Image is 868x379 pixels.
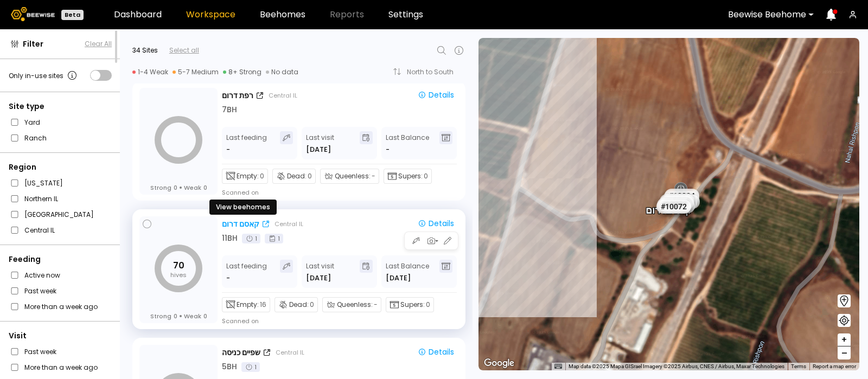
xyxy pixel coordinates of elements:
[569,363,784,369] span: Map data ©2025 Mapa GISrael Imagery ©2025 Airbus, CNES / Airbus, Maxar Technologies
[24,177,63,189] label: [US_STATE]
[372,171,375,181] span: -
[418,90,454,100] div: Details
[554,363,562,370] button: Keyboard shortcuts
[222,90,253,101] div: רפת דרום
[150,312,207,320] div: Strong Weak
[222,297,270,312] div: Empty:
[24,301,98,312] label: More than a week ago
[24,362,98,373] label: More than a week ago
[203,184,207,191] span: 0
[272,169,316,184] div: Dead:
[226,131,267,155] div: Last feeding
[660,194,694,208] div: # 10049
[374,300,378,310] span: -
[791,363,806,369] a: Terms (opens in new tab)
[308,171,312,181] span: 0
[260,171,264,181] span: 0
[659,195,694,209] div: # 10009
[418,219,454,228] div: Details
[646,193,692,216] div: קאסם דרום
[386,297,434,312] div: Supers:
[424,171,428,181] span: 0
[209,200,277,215] div: View beehomes
[222,188,259,197] div: Scanned on
[24,269,60,281] label: Active now
[386,273,411,284] span: [DATE]
[265,234,283,243] div: 1
[24,117,40,128] label: Yard
[656,199,691,213] div: # 10072
[222,169,268,184] div: Empty:
[61,10,84,20] div: Beta
[173,259,184,272] tspan: 70
[173,68,219,76] div: 5-7 Medium
[9,101,112,112] div: Site type
[222,233,238,244] div: 11 BH
[174,184,177,191] span: 0
[9,69,79,82] div: Only in-use sites
[306,131,334,155] div: Last visit
[85,39,112,49] button: Clear All
[226,260,267,284] div: Last feeding
[11,7,55,21] img: Beewise logo
[413,346,458,359] button: Details
[266,68,298,76] div: No data
[322,297,381,312] div: Queenless:
[426,300,430,310] span: 0
[24,193,58,204] label: Northern IL
[481,356,517,370] img: Google
[407,69,461,75] div: North to South
[275,220,303,228] div: Central IL
[838,333,851,346] button: +
[222,104,237,115] div: 7 BH
[306,273,331,284] div: [DATE]
[24,224,55,236] label: Central IL
[384,169,432,184] div: Supers:
[150,184,207,191] div: Strong Weak
[222,361,237,372] div: 5 BH
[306,260,334,284] div: Last visit
[24,209,94,220] label: [GEOGRAPHIC_DATA]
[386,131,429,155] div: Last Balance
[413,89,458,102] button: Details
[169,46,199,55] div: Select all
[275,297,318,312] div: Dead:
[132,68,168,76] div: 1-4 Weak
[9,330,112,342] div: Visit
[386,144,390,155] span: -
[24,132,47,144] label: Ranch
[413,217,458,230] button: Details
[663,193,698,207] div: # 10008
[9,254,112,265] div: Feeding
[481,356,517,370] a: Open this area in Google Maps (opens a new window)
[241,362,260,372] div: 1
[174,312,177,320] span: 0
[222,317,259,325] div: Scanned on
[226,273,231,284] div: -
[320,169,379,184] div: Queenless:
[310,300,314,310] span: 0
[226,144,231,155] div: -
[260,10,305,19] a: Beehomes
[276,348,304,357] div: Central IL
[269,91,297,100] div: Central IL
[813,363,856,369] a: Report a map error
[24,285,56,297] label: Past week
[24,346,56,357] label: Past week
[170,271,187,279] tspan: hives
[838,346,851,359] button: –
[260,300,266,310] span: 16
[841,346,847,360] span: –
[23,38,43,50] span: Filter
[330,10,364,19] span: Reports
[9,162,112,173] div: Region
[222,347,260,358] div: שפיים כניסה
[222,219,259,230] div: קאסם דרום
[657,197,692,211] div: # 10201
[306,144,331,155] div: [DATE]
[418,347,454,357] div: Details
[203,312,207,320] span: 0
[665,188,699,202] div: # 10024
[223,68,261,76] div: 8+ Strong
